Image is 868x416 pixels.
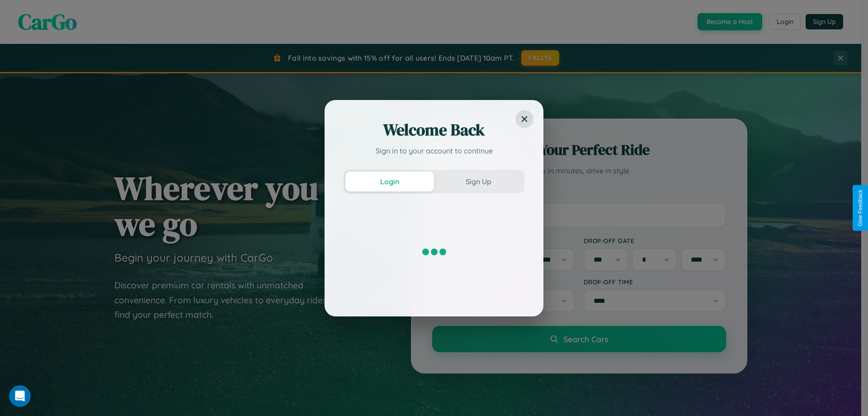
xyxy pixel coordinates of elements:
p: Sign in to your account to continue [344,145,524,156]
button: Sign Up [434,172,523,191]
iframe: Intercom live chat [9,385,31,407]
div: Give Feedback [857,190,863,226]
h2: Welcome Back [344,119,524,141]
button: Login [345,172,434,191]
